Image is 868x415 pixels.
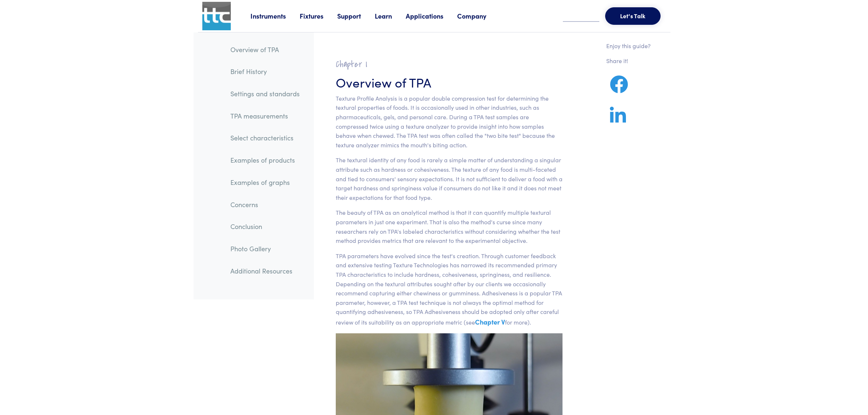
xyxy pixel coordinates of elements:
p: TPA parameters have evolved since the test's creation. Through customer feedback and extensive te... [336,251,563,327]
a: Instruments [250,11,300,20]
p: The textural identity of any food is rarely a simple matter of understanding a singular attribute... [336,155,563,202]
p: Share it! [606,56,651,66]
a: Share on LinkedIn [606,115,630,124]
a: Overview of TPA [225,41,305,58]
p: The beauty of TPA as an analytical method is that it can quantify multiple textural parameters in... [336,208,563,245]
p: Texture Profile Analysis is a popular double compression test for determining the textural proper... [336,94,563,150]
a: Conclusion [225,218,305,235]
a: Applications [406,11,457,20]
button: Let's Talk [605,7,661,25]
a: Concerns [225,196,305,213]
a: Photo Gallery [225,240,305,257]
a: Learn [375,11,406,20]
p: Enjoy this guide? [606,41,651,51]
a: Company [457,11,500,20]
a: Examples of products [225,152,305,168]
a: Additional Resources [225,263,305,279]
a: Fixtures [300,11,337,20]
a: TPA measurements [225,108,305,124]
a: Chapter V [475,317,505,326]
a: Support [337,11,375,20]
a: Settings and standards [225,85,305,102]
a: Brief History [225,63,305,80]
a: Examples of graphs [225,174,305,191]
a: Select characteristics [225,129,305,146]
h3: Overview of TPA [336,73,563,91]
h2: Chapter I [336,59,563,70]
img: ttc_logo_1x1_v1.0.png [202,2,231,30]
